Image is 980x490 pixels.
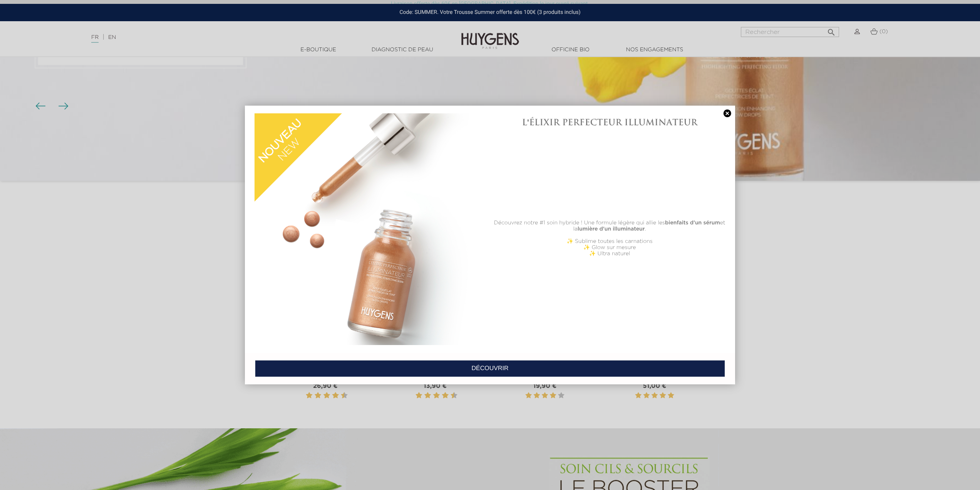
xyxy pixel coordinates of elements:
h1: L'ÉLIXIR PERFECTEUR ILLUMINATEUR [494,117,725,127]
p: ✨ Sublime toutes les carnations [494,238,725,244]
p: ✨ Glow sur mesure [494,244,725,251]
p: ✨ Ultra naturel [494,251,725,257]
p: Découvrez notre #1 soin hybride ! Une formule légère qui allie les et la . [494,220,725,232]
a: DÉCOUVRIR [255,360,725,377]
b: bienfaits d'un sérum [665,220,720,226]
b: lumière d'un illuminateur [578,226,645,232]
